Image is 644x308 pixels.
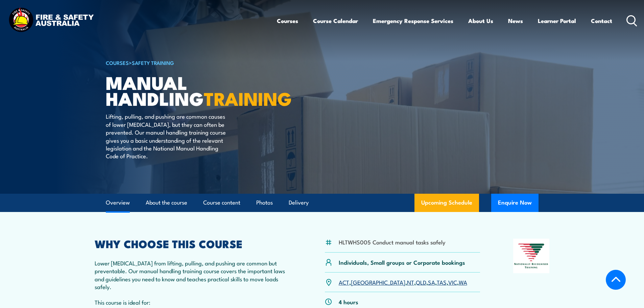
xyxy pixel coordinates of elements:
[491,194,539,212] button: Enquire Now
[132,59,174,66] a: Safety Training
[204,84,292,112] strong: TRAINING
[448,278,457,286] a: VIC
[106,74,273,106] h1: Manual Handling
[106,112,229,160] p: Lifting, pulling, and pushing are common causes of lower [MEDICAL_DATA], but they can often be pr...
[95,298,292,306] p: This course is ideal for:
[538,12,576,30] a: Learner Portal
[313,12,358,30] a: Course Calendar
[414,194,479,212] a: Upcoming Schedule
[339,258,465,266] p: Individuals, Small groups or Corporate bookings
[95,239,292,248] h2: WHY CHOOSE THIS COURSE
[339,278,349,286] a: ACT
[428,278,435,286] a: SA
[256,194,273,212] a: Photos
[351,278,405,286] a: [GEOGRAPHIC_DATA]
[106,59,129,66] a: COURSES
[468,12,493,30] a: About Us
[416,278,426,286] a: QLD
[106,194,130,212] a: Overview
[373,12,453,30] a: Emergency Response Services
[437,278,447,286] a: TAS
[407,278,414,286] a: NT
[203,194,240,212] a: Course content
[106,58,273,67] h6: >
[513,239,550,273] img: Nationally Recognised Training logo.
[277,12,298,30] a: Courses
[459,278,467,286] a: WA
[591,12,612,30] a: Contact
[146,194,187,212] a: About the course
[339,278,467,286] p: , , , , , , ,
[289,194,309,212] a: Delivery
[95,259,292,291] p: Lower [MEDICAL_DATA] from lifting, pulling, and pushing are common but preventable. Our manual ha...
[339,238,446,246] li: HLTWHS005 Conduct manual tasks safely
[508,12,523,30] a: News
[339,298,358,306] p: 4 hours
